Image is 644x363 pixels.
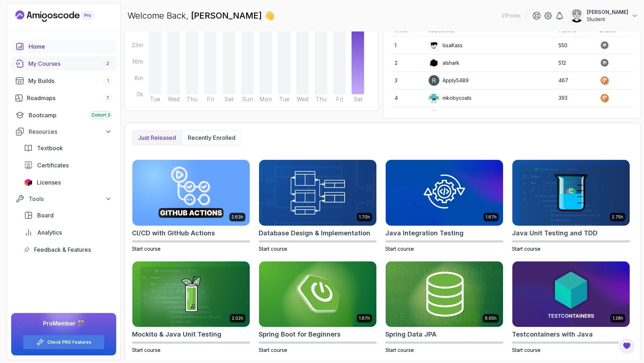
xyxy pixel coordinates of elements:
tspan: 8m [135,75,143,82]
button: Just released [132,131,182,145]
h2: Spring Boot for Beginners [259,329,341,339]
tspan: Fri [336,96,343,103]
a: Spring Boot for Beginners card1.67hSpring Boot for BeginnersStart course [259,261,377,354]
span: Start course [259,246,287,252]
p: 2.75h [612,214,623,220]
p: Just released [138,133,176,142]
img: user profile image [570,9,584,23]
button: user profile image[PERSON_NAME]Student [570,9,638,23]
p: 1.70h [359,214,370,220]
a: Java Integration Testing card1.67hJava Integration TestingStart course [385,160,503,252]
p: 6.65h [485,315,497,321]
img: CI/CD with GitHub Actions card [132,160,250,226]
img: Java Integration Testing card [386,160,503,226]
div: Tools [29,195,112,203]
tspan: Sat [224,96,234,103]
div: IssaKass [428,40,463,51]
p: [PERSON_NAME] [587,9,628,16]
a: certificates [20,158,116,172]
a: Java Unit Testing and TDD card2.75hJava Unit Testing and TDDStart course [512,160,630,252]
tspan: Thu [186,96,197,103]
span: Start course [132,347,161,353]
div: My Courses [28,59,112,68]
span: Start course [385,347,414,353]
h2: Database Design & Implementation [259,228,370,238]
tspan: Sat [353,96,363,103]
a: bootcamp [11,108,116,122]
a: Check PRO Features [47,339,91,345]
div: Home [29,42,112,51]
span: Start course [512,246,541,252]
tspan: Wed [297,96,309,103]
span: Start course [385,246,414,252]
span: Feedback & Features [34,245,91,254]
a: board [20,208,116,222]
button: Open Feedback Button [618,337,635,354]
a: textbook [20,141,116,155]
h2: CI/CD with GitHub Actions [132,228,215,238]
h2: Mockito & Java Unit Testing [132,329,221,339]
button: Resources [11,125,116,138]
a: Spring Data JPA card6.65hSpring Data JPAStart course [385,261,503,354]
div: Bootcamp [29,111,112,119]
tspan: Mon [259,96,272,103]
a: feedback [20,242,116,257]
a: home [11,39,116,54]
tspan: 0s [137,91,143,98]
img: default monster avatar [429,93,439,103]
span: Licenses [37,178,61,187]
img: default monster avatar [429,110,439,121]
span: 2 [106,61,109,67]
img: Spring Boot for Beginners card [259,261,376,327]
td: 393 [554,89,595,107]
span: Board [37,211,54,220]
a: Testcontainers with Java card1.28hTestcontainers with JavaStart course [512,261,630,354]
img: user profile image [429,40,439,51]
img: user profile image [429,75,439,86]
td: 1 [390,37,424,54]
tspan: 16m [132,58,143,65]
p: Welcome Back, [127,10,275,21]
td: 550 [554,37,595,54]
a: licenses [20,175,116,190]
img: Java Unit Testing and TDD card [512,160,630,226]
span: Start course [132,246,161,252]
p: 2.02h [232,315,243,321]
img: Mockito & Java Unit Testing card [132,261,250,327]
td: 512 [554,54,595,72]
a: roadmaps [11,91,116,105]
span: 7 [106,95,109,101]
td: 3 [390,72,424,89]
img: Spring Data JPA card [386,261,503,327]
tspan: Wed [168,96,180,103]
tspan: Sun [242,96,253,103]
span: [PERSON_NAME] [191,10,264,21]
h2: Java Integration Testing [385,228,464,238]
span: 1 [107,78,109,84]
h2: Java Unit Testing and TDD [512,228,597,238]
tspan: Thu [316,96,327,103]
button: Recently enrolled [182,131,241,145]
a: Mockito & Java Unit Testing card2.02hMockito & Java Unit TestingStart course [132,261,250,354]
td: 5 [390,107,424,124]
a: Landing page [15,10,110,22]
a: analytics [20,225,116,240]
tspan: Tue [150,96,160,103]
div: [PERSON_NAME].delaguia [428,110,504,121]
div: alshark [428,57,459,69]
h2: Spring Data JPA [385,329,436,339]
span: Textbook [37,144,63,152]
td: 356 [554,107,595,124]
span: Start course [259,347,287,353]
p: 1.67h [486,214,497,220]
span: Certificates [37,161,69,170]
p: Recently enrolled [188,133,235,142]
p: 1.67h [359,315,370,321]
tspan: Tue [279,96,289,103]
p: 2.63h [231,214,243,220]
img: Testcontainers with Java card [512,261,630,327]
button: Tools [11,192,116,205]
p: 21 Points [502,12,521,19]
a: CI/CD with GitHub Actions card2.63hCI/CD with GitHub ActionsStart course [132,160,250,252]
p: 1.28h [613,315,623,321]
